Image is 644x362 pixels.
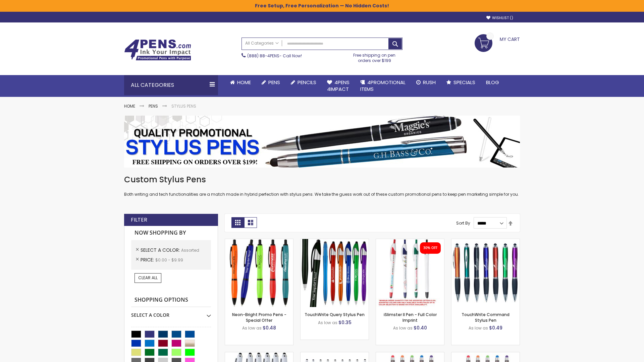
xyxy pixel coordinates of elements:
[411,75,441,90] a: Rush
[171,103,196,109] strong: Stylus Pens
[124,39,191,61] img: 4Pens Custom Pens and Promotional Products
[481,75,504,90] a: Blog
[225,239,293,307] img: Neon-Bright Promo Pens-Assorted
[376,239,444,244] a: iSlimster II - Full Color-Assorted
[360,79,406,93] span: 4PROMOTIONAL ITEMS
[441,75,481,90] a: Specials
[149,103,158,109] a: Pens
[138,275,158,281] span: Clear All
[376,239,444,307] img: iSlimster II - Full Color-Assorted
[237,79,251,86] span: Home
[423,246,437,250] div: 30% OFF
[322,75,355,97] a: 4Pens4impact
[131,307,211,318] div: Select A Color
[355,75,411,97] a: 4PROMOTIONALITEMS
[263,324,276,331] span: $0.48
[124,174,520,197] div: Both writing and tech functionalities are a match made in hybrid perfection with stylus pens. We ...
[384,312,437,323] a: iSlimster II Pen - Full Color Imprint
[131,293,211,307] strong: Shopping Options
[268,79,280,86] span: Pens
[242,38,282,49] a: All Categories
[285,75,322,90] a: Pencils
[124,75,218,95] div: All Categories
[131,216,147,224] strong: Filter
[245,41,279,46] span: All Categories
[451,352,520,358] a: Islander Softy Gel with Stylus - ColorJet Imprint-Assorted
[423,79,436,86] span: Rush
[453,79,475,86] span: Specials
[124,116,520,168] img: Stylus Pens
[301,352,369,358] a: Stiletto Advertising Stylus Pens-Assorted
[247,53,279,59] a: (888) 88-4PENS
[451,239,520,244] a: TouchWrite Command Stylus Pen-Assorted
[486,79,499,86] span: Blog
[232,312,286,323] a: Neon-Bright Promo Pens - Special Offer
[225,239,293,244] a: Neon-Bright Promo Pens-Assorted
[242,325,262,331] span: As low as
[141,247,181,253] span: Select A Color
[469,325,488,331] span: As low as
[135,273,161,283] a: Clear All
[141,256,155,263] span: Price
[338,319,352,326] span: $0.35
[124,103,135,109] a: Home
[462,312,509,323] a: TouchWrite Command Stylus Pen
[346,50,403,63] div: Free shipping on pen orders over $199
[305,312,365,317] a: TouchWrite Query Stylus Pen
[327,79,350,93] span: 4Pens 4impact
[225,352,293,358] a: Kimberly Logo Stylus Pens-Assorted
[301,239,369,244] a: TouchWrite Query Stylus Pen-Assorted
[298,79,316,86] span: Pencils
[376,352,444,358] a: Islander Softy Gel Pen with Stylus-Assorted
[124,174,520,185] h1: Custom Stylus Pens
[181,247,199,253] span: Assorted
[318,320,337,325] span: As low as
[231,217,244,228] strong: Grid
[155,257,183,263] span: $0.00 - $9.99
[131,226,211,240] strong: Now Shopping by
[451,239,520,307] img: TouchWrite Command Stylus Pen-Assorted
[414,324,427,331] span: $0.40
[247,53,302,59] span: - Call Now!
[486,15,513,20] a: Wishlist
[256,75,285,90] a: Pens
[489,324,502,331] span: $0.49
[393,325,413,331] span: As low as
[456,220,470,226] label: Sort By
[225,75,256,90] a: Home
[301,239,369,307] img: TouchWrite Query Stylus Pen-Assorted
